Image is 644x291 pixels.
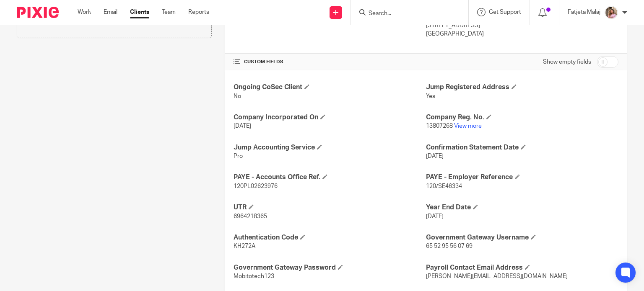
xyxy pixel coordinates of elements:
[426,30,618,38] p: [GEOGRAPHIC_DATA]
[489,9,521,15] span: Get Support
[104,8,117,16] a: Email
[426,173,618,182] h4: PAYE - Employer Reference
[568,8,600,16] p: Fatjeta Malaj
[78,8,91,16] a: Work
[162,8,176,16] a: Team
[234,203,426,212] h4: UTR
[234,93,241,99] span: No
[426,21,618,30] p: [STREET_ADDRESS]
[426,263,618,272] h4: Payroll Contact Email Address
[234,263,426,272] h4: Government Gateway Password
[426,233,618,242] h4: Government Gateway Username
[368,10,443,18] input: Search
[426,143,618,152] h4: Confirmation Statement Date
[234,123,251,129] span: [DATE]
[234,83,426,92] h4: Ongoing CoSec Client
[543,58,591,66] label: Show empty fields
[130,8,149,16] a: Clients
[17,7,59,18] img: Pixie
[426,243,473,249] span: 65 52 95 56 07 69
[426,203,618,212] h4: Year End Date
[426,214,444,219] span: [DATE]
[454,123,482,129] a: View more
[234,153,243,159] span: Pro
[234,173,426,182] h4: PAYE - Accounts Office Ref.
[426,113,618,122] h4: Company Reg. No.
[234,233,426,242] h4: Authentication Code
[426,183,462,189] span: 120/SE46334
[426,83,618,92] h4: Jump Registered Address
[234,243,255,249] span: KH272A
[234,143,426,152] h4: Jump Accounting Service
[188,8,209,16] a: Reports
[605,6,618,19] img: MicrosoftTeams-image%20(5).png
[426,153,444,159] span: [DATE]
[426,123,453,129] span: 13807268
[234,183,278,189] span: 120PL02623976
[234,214,267,219] span: 6964218365
[234,59,426,65] h4: CUSTOM FIELDS
[426,273,568,279] span: [PERSON_NAME][EMAIL_ADDRESS][DOMAIN_NAME]
[426,93,435,99] span: Yes
[234,273,274,279] span: Mobitotech123
[234,113,426,122] h4: Company Incorporated On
